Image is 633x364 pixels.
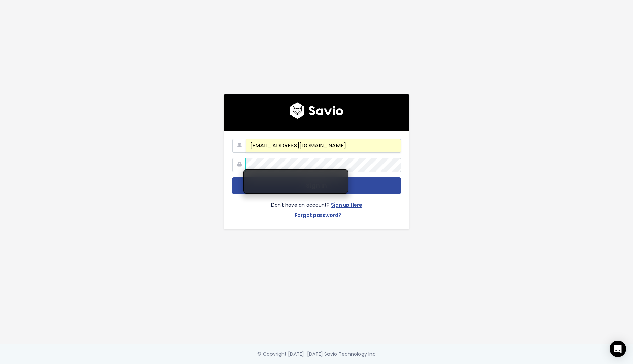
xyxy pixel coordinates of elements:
[610,341,626,357] div: Open Intercom Messenger
[246,139,401,153] input: Your Work Email Address
[257,350,376,359] div: © Copyright [DATE]-[DATE] Savio Technology Inc
[290,102,343,119] img: logo600x187.a314fd40982d.png
[232,194,401,221] div: Don't have an account?
[331,201,362,211] a: Sign up Here
[232,177,401,194] button: Sign In
[295,211,341,221] a: Forgot password?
